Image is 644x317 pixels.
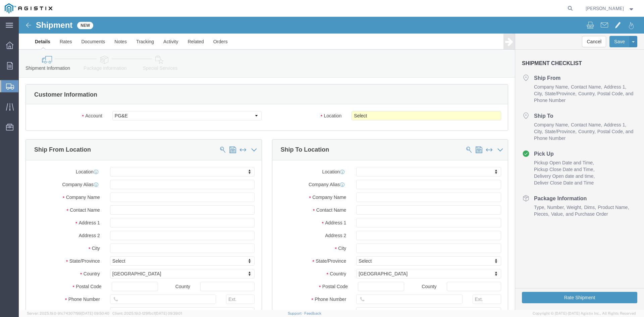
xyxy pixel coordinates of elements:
button: [PERSON_NAME] [585,4,635,12]
span: Copyright © [DATE]-[DATE] Agistix Inc., All Rights Reserved [533,311,636,316]
span: [DATE] 09:50:40 [81,311,109,315]
a: Feedback [304,311,321,315]
a: Support [288,311,305,315]
img: logo [5,3,52,13]
span: Server: 2025.19.0-91c74307f99 [27,311,109,315]
iframe: FS Legacy Container [19,17,644,310]
span: [DATE] 09:39:01 [155,311,182,315]
span: Amanda Brown [586,5,624,12]
span: Client: 2025.19.0-129fbcf [112,311,182,315]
